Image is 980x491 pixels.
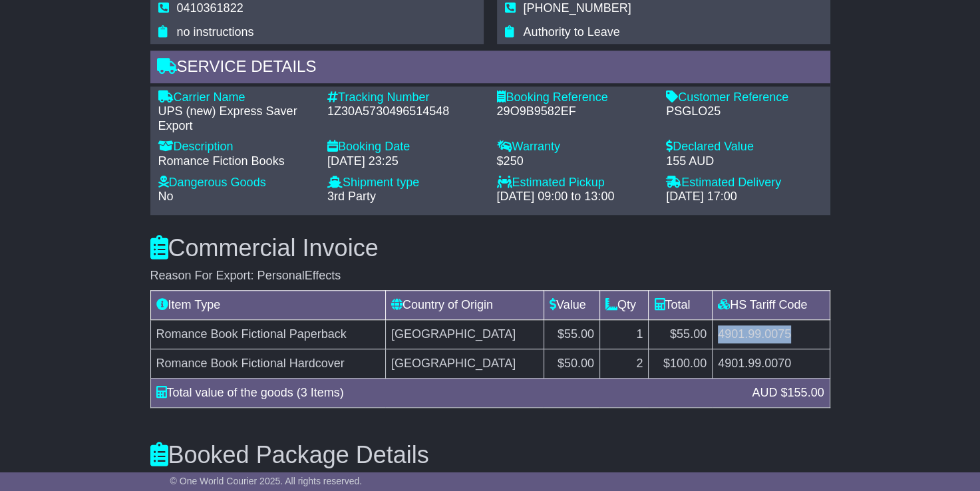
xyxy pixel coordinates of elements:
div: $250 [497,154,653,169]
div: Warranty [497,140,653,154]
td: 4901.99.0075 [713,319,830,349]
div: Booking Date [327,140,484,154]
div: [DATE] 17:00 [666,190,822,204]
div: UPS (new) Express Saver Export [158,104,315,133]
div: 155 AUD [666,154,822,169]
td: Romance Book Fictional Hardcover [150,349,385,378]
td: Romance Book Fictional Paperback [150,319,385,349]
td: Value [544,290,599,319]
td: $50.00 [544,349,599,378]
td: Country of Origin [385,290,544,319]
div: 1Z30A5730496514548 [327,104,484,119]
span: 3rd Party [327,190,376,203]
div: AUD $155.00 [745,384,830,402]
td: $55.00 [544,319,599,349]
div: Booking Reference [497,90,653,105]
td: Total [649,290,713,319]
td: Item Type [150,290,385,319]
span: No [158,190,174,203]
div: PSGLO25 [666,104,822,119]
span: © One World Courier 2025. All rights reserved. [170,476,363,486]
td: Qty [599,290,648,319]
td: $55.00 [649,319,713,349]
td: HS Tariff Code [713,290,830,319]
div: Reason For Export: PersonalEffects [150,269,830,283]
div: Romance Fiction Books [158,154,315,169]
td: 4901.99.0070 [713,349,830,378]
div: Carrier Name [158,90,315,105]
div: Estimated Pickup [497,176,653,190]
span: no instructions [177,25,254,39]
div: [DATE] 23:25 [327,154,484,169]
div: Estimated Delivery [666,176,822,190]
div: Service Details [150,51,830,86]
td: 1 [599,319,648,349]
div: Total value of the goods (3 Items) [150,384,746,402]
div: Dangerous Goods [158,176,315,190]
span: [PHONE_NUMBER] [524,1,631,15]
h3: Booked Package Details [150,442,830,468]
td: [GEOGRAPHIC_DATA] [385,319,544,349]
div: 29O9B9582EF [497,104,653,119]
span: 0410361822 [177,1,244,15]
span: Authority to Leave [524,25,620,39]
td: [GEOGRAPHIC_DATA] [385,349,544,378]
td: 2 [599,349,648,378]
div: Tracking Number [327,90,484,105]
h3: Commercial Invoice [150,235,830,261]
div: Description [158,140,315,154]
div: Shipment type [327,176,484,190]
div: Customer Reference [666,90,822,105]
div: Declared Value [666,140,822,154]
div: [DATE] 09:00 to 13:00 [497,190,653,204]
td: $100.00 [649,349,713,378]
